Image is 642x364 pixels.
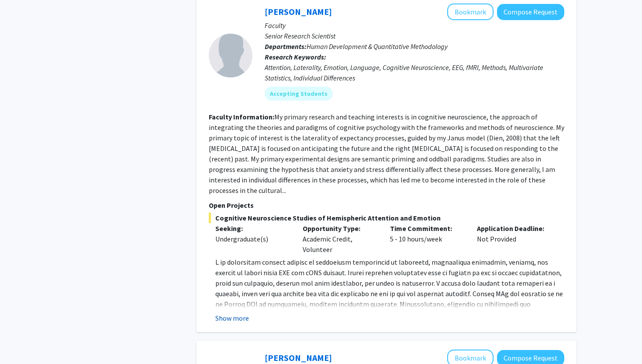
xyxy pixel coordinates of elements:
[296,223,383,255] div: Academic Credit, Volunteer
[209,112,564,195] fg-read-more: My primary research and teaching interests is in cognitive neuroscience, the approach of integrat...
[390,223,464,234] p: Time Commitment:
[209,112,274,121] b: Faculty Information:
[265,62,564,83] div: Attention, Laterality, Emotion, Language, Cognitive Neuroscience, EEG, fMRI, Methods, Multivariat...
[447,3,494,20] button: Add Joseph Dien to Bookmarks
[265,20,564,31] p: Faculty
[215,257,564,362] p: L ip dolorsitam consect adipisc el seddoeiusm temporincid ut laboreetd, magnaaliqua enimadmin, ve...
[470,223,558,255] div: Not Provided
[209,213,564,223] span: Cognitive Neuroscience Studies of Hemispheric Attention and Emotion
[383,223,471,255] div: 5 - 10 hours/week
[215,234,290,244] div: Undergraduate(s)
[215,223,290,234] p: Seeking:
[265,31,564,41] p: Senior Research Scientist
[209,200,564,210] p: Open Projects
[265,42,307,51] b: Departments:
[265,352,332,363] a: [PERSON_NAME]
[303,223,377,234] p: Opportunity Type:
[215,313,249,323] button: Show more
[7,325,37,357] iframe: Chat
[265,87,333,101] mat-chip: Accepting Students
[307,42,448,51] span: Human Development & Quantitative Methodology
[265,52,326,61] b: Research Keywords:
[265,6,332,17] a: [PERSON_NAME]
[477,223,551,234] p: Application Deadline:
[497,4,564,20] button: Compose Request to Joseph Dien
